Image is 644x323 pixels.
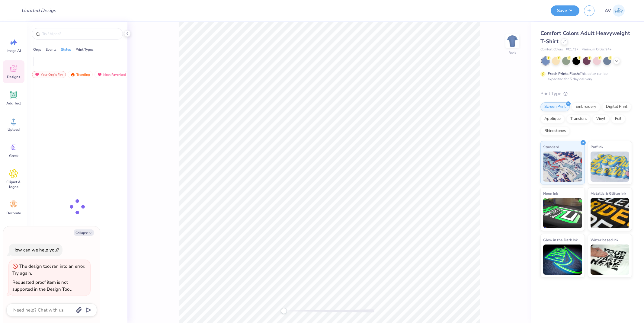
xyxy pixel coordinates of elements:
[591,144,603,150] span: Puff Ink
[591,237,618,243] span: Water based Ink
[540,30,630,45] span: Comfort Colors Adult Heavyweight T-Shirt
[591,198,630,228] img: Metallic & Glitter Ink
[605,7,611,14] span: AV
[540,126,570,136] div: Rhinestones
[591,245,630,275] img: Water based Ink
[540,114,565,123] div: Applique
[12,279,72,292] div: Requested proof item is not supported in the Design Tool.
[591,190,626,197] span: Metallic & Glitter Ink
[543,144,559,150] span: Standard
[602,5,627,17] a: AV
[592,114,609,123] div: Vinyl
[543,198,582,228] img: Neon Ink
[7,48,21,53] span: Image AI
[33,47,41,52] div: Orgs
[543,152,582,182] img: Standard
[35,72,40,77] img: most_fav.gif
[74,229,94,236] button: Collapse
[97,72,102,77] img: most_fav.gif
[613,5,625,17] img: Aargy Velasco
[582,47,612,52] span: Minimum Order: 24 +
[75,47,94,52] div: Print Types
[611,114,625,123] div: Foil
[9,153,18,158] span: Greek
[506,35,518,47] img: Back
[17,5,61,17] input: Untitled Design
[572,102,600,111] div: Embroidery
[540,102,570,111] div: Screen Print
[566,114,591,123] div: Transfers
[566,47,578,52] span: # C1717
[7,75,20,79] span: Designs
[42,31,119,37] input: Try "Alpha"
[548,71,580,76] strong: Fresh Prints Flash:
[281,308,287,314] div: Accessibility label
[548,71,622,82] div: This color can be expedited for 5 day delivery.
[543,245,582,275] img: Glow in the Dark Ink
[6,101,21,106] span: Add Text
[543,190,558,197] span: Neon Ink
[602,102,631,111] div: Digital Print
[543,237,578,243] span: Glow in the Dark Ink
[12,263,85,276] div: The design tool ran into an error. Try again.
[46,47,56,52] div: Events
[32,71,66,78] div: Your Org's Fav
[551,5,579,16] button: Save
[540,47,563,52] span: Comfort Colors
[61,47,71,52] div: Styles
[6,211,21,216] span: Decorate
[95,71,129,78] div: Most Favorited
[68,71,93,78] div: Trending
[508,50,516,56] div: Back
[8,127,20,132] span: Upload
[4,180,24,189] span: Clipart & logos
[591,152,630,182] img: Puff Ink
[70,72,75,77] img: trending.gif
[12,247,59,253] div: How can we help you?
[540,90,632,97] div: Print Type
